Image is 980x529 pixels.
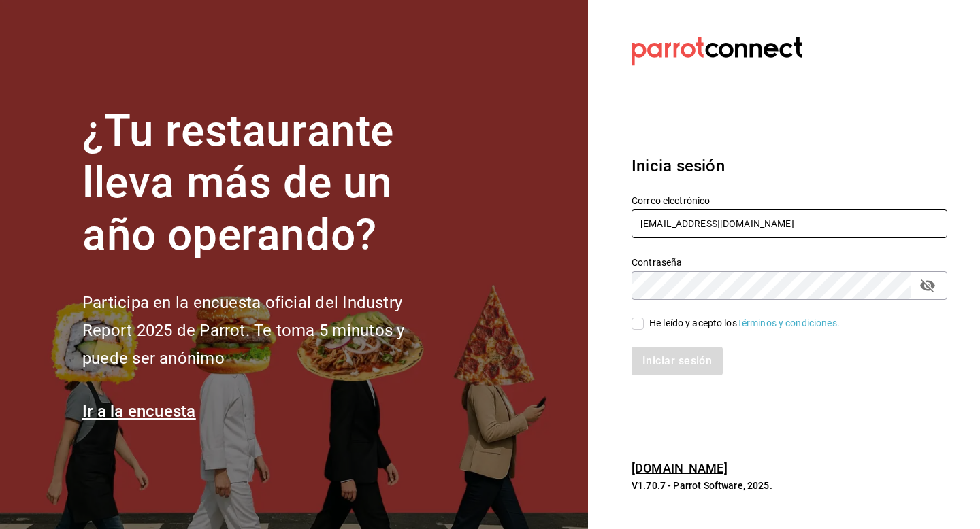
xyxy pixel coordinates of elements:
input: Ingresa tu correo electrónico [632,209,947,238]
div: He leído y acepto los [649,316,840,330]
h2: Participa en la encuesta oficial del Industry Report 2025 de Parrot. Te toma 5 minutos y puede se... [82,289,450,372]
a: Ir a la encuesta [82,402,196,421]
label: Contraseña [632,257,947,267]
label: Correo electrónico [632,195,947,205]
a: Términos y condiciones. [737,318,840,328]
a: [DOMAIN_NAME] [632,461,728,475]
h3: Inicia sesión [632,154,947,178]
button: passwordField [916,274,939,297]
h1: ¿Tu restaurante lleva más de un año operando? [82,105,450,262]
p: V1.70.7 - Parrot Software, 2025. [632,479,947,492]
